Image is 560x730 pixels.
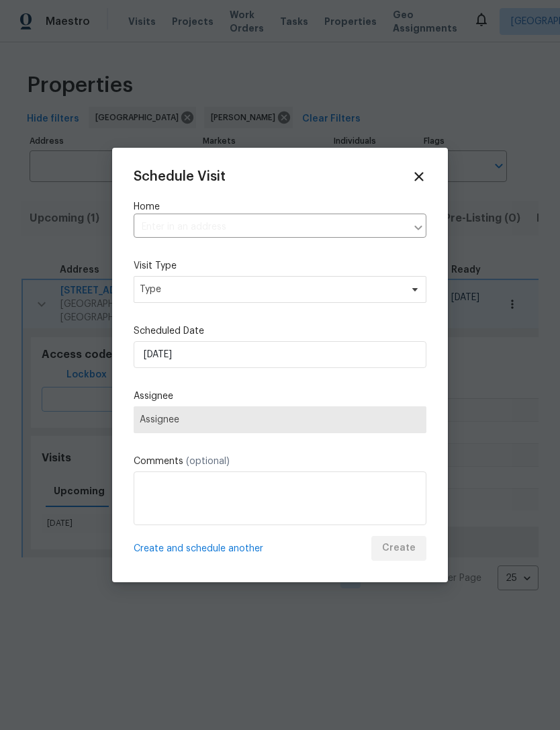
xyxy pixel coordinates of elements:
[134,341,426,368] input: M/D/YYYY
[412,169,426,184] span: Close
[140,414,420,425] span: Assignee
[186,457,230,466] span: (optional)
[134,324,426,338] label: Scheduled Date
[134,542,263,555] span: Create and schedule another
[134,217,406,238] input: Enter in an address
[134,390,426,403] label: Assignee
[140,283,401,296] span: Type
[134,455,426,468] label: Comments
[134,259,426,273] label: Visit Type
[134,200,426,214] label: Home
[134,170,226,183] span: Schedule Visit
